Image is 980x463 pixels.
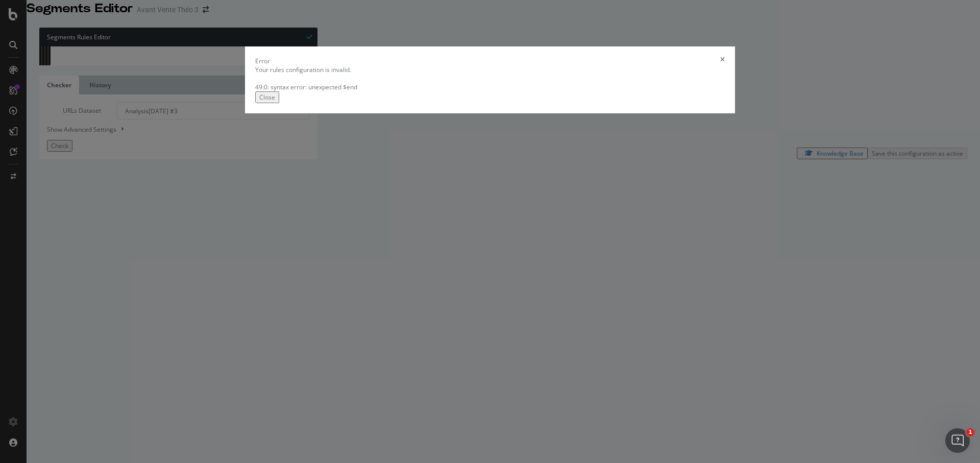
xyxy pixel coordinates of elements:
div: 49:0: syntax error: unexpected $end [255,83,725,91]
div: modal [245,46,735,114]
div: Your rules configuration is invalid. [255,65,725,74]
iframe: Intercom live chat [945,428,970,453]
button: Close [255,91,279,103]
div: times [720,57,725,65]
div: Error [255,57,270,65]
div: Close [259,93,275,102]
span: 1 [966,428,974,436]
